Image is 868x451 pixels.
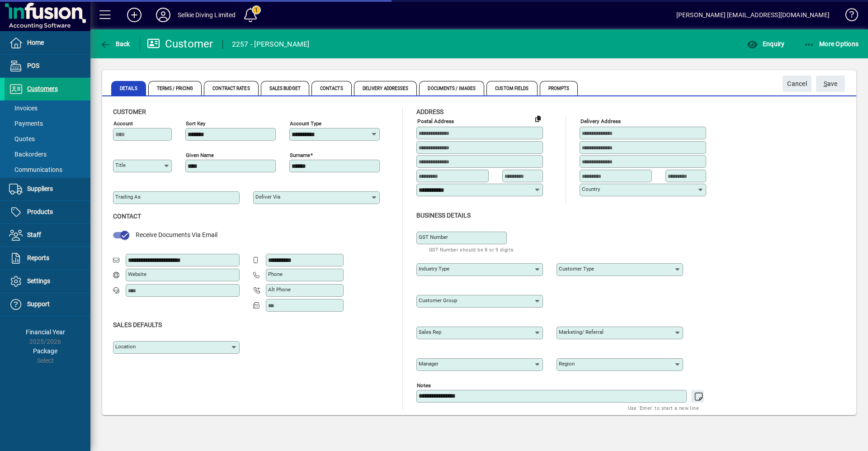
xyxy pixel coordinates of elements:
[255,194,280,200] mat-label: Deliver via
[9,104,38,112] span: Invoices
[628,403,699,413] mat-hint: Use 'Enter' to start a new line
[27,231,41,238] span: Staff
[290,152,310,158] mat-label: Surname
[5,131,90,147] a: Quotes
[268,271,283,277] mat-label: Phone
[824,76,838,91] span: ave
[5,32,90,54] a: Home
[5,178,90,200] a: Suppliers
[115,194,141,200] mat-label: Trading as
[90,36,140,52] app-page-header-button: Back
[98,36,132,52] button: Back
[419,266,449,272] mat-label: Industry type
[147,37,213,51] div: Customer
[9,135,35,142] span: Quotes
[5,270,90,293] a: Settings
[429,244,514,255] mat-hint: GST Number should be 8 or 9 digits
[9,151,47,158] span: Backorders
[5,116,90,131] a: Payments
[354,81,417,95] span: Delivery Addresses
[531,111,545,126] button: Copy to Delivery address
[33,347,57,355] span: Package
[419,234,448,240] mat-label: GST Number
[290,120,321,127] mat-label: Account Type
[745,36,787,52] button: Enquiry
[5,247,90,270] a: Reports
[5,147,90,162] a: Backorders
[27,62,39,69] span: POS
[5,100,90,116] a: Invoices
[113,108,146,115] span: Customer
[839,2,857,31] a: Knowledge Base
[268,286,291,293] mat-label: Alt Phone
[113,120,133,127] mat-label: Account
[5,55,90,77] a: POS
[115,343,136,350] mat-label: Location
[804,40,859,47] span: More Options
[5,224,90,247] a: Staff
[27,85,58,92] span: Customers
[204,81,258,95] span: Contract Rates
[824,80,827,87] span: S
[120,7,149,23] button: Add
[676,8,830,22] div: [PERSON_NAME] [EMAIL_ADDRESS][DOMAIN_NAME]
[113,321,162,328] span: Sales defaults
[27,208,53,215] span: Products
[128,271,146,277] mat-label: Website
[582,186,600,192] mat-label: Country
[787,76,807,91] span: Cancel
[149,7,178,23] button: Profile
[9,120,43,127] span: Payments
[783,76,811,92] button: Cancel
[261,81,309,95] span: Sales Budget
[5,201,90,223] a: Products
[419,81,484,95] span: Documents / Images
[311,81,352,95] span: Contacts
[5,162,90,177] a: Communications
[747,40,784,47] span: Enquiry
[27,300,50,308] span: Support
[186,152,214,158] mat-label: Given name
[540,81,578,95] span: Prompts
[816,76,845,92] button: Save
[5,293,90,316] a: Support
[416,108,443,115] span: Address
[115,162,126,168] mat-label: Title
[148,81,202,95] span: Terms / Pricing
[100,40,130,47] span: Back
[232,37,310,52] div: 2257 - [PERSON_NAME]
[27,254,49,261] span: Reports
[178,8,236,22] div: Selkie Diving Limited
[26,328,65,336] span: Financial Year
[27,277,50,285] span: Settings
[27,39,44,46] span: Home
[113,213,141,220] span: Contact
[417,382,431,388] mat-label: Notes
[559,329,604,335] mat-label: Marketing/ Referral
[416,212,471,219] span: Business details
[419,297,457,304] mat-label: Customer group
[419,329,441,335] mat-label: Sales rep
[111,81,146,95] span: Details
[9,166,62,173] span: Communications
[27,185,53,192] span: Suppliers
[186,120,205,127] mat-label: Sort key
[559,361,575,367] mat-label: Region
[559,266,594,272] mat-label: Customer type
[136,231,217,238] span: Receive Documents Via Email
[802,36,861,52] button: More Options
[486,81,537,95] span: Custom Fields
[419,361,439,367] mat-label: Manager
